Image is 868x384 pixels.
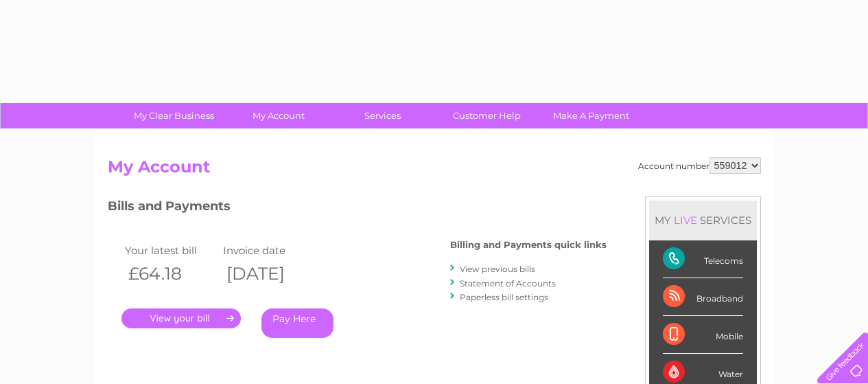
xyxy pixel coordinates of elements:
h3: Bills and Payments [108,196,607,221]
div: Telecoms [663,240,743,278]
div: Mobile [663,316,743,354]
div: LIVE [671,214,700,227]
a: Make A Payment [535,103,648,128]
a: View previous bills [460,264,535,274]
a: Customer Help [430,103,543,128]
td: Invoice date [220,241,318,260]
th: [DATE] [220,260,318,288]
div: Account number [638,157,761,174]
h4: Billing and Payments quick links [450,240,607,250]
div: MY SERVICES [649,201,757,240]
a: . [121,308,241,328]
td: Your latest bill [121,241,220,260]
a: Paperless bill settings [460,292,548,302]
div: Broadband [663,278,743,316]
a: Pay Here [261,308,333,338]
a: My Account [222,103,335,128]
th: £64.18 [121,260,220,288]
a: My Clear Business [117,103,231,128]
h2: My Account [108,157,761,183]
a: Statement of Accounts [460,278,556,289]
a: Services [326,103,439,128]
